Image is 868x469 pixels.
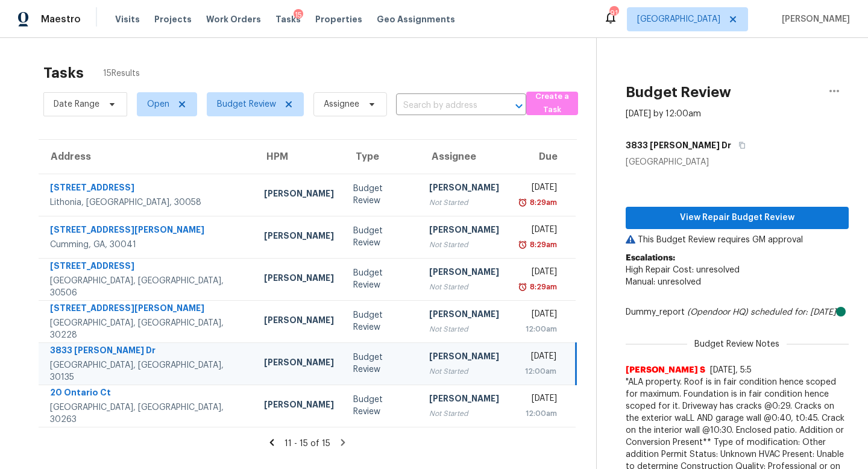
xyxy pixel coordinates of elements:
img: Overdue Alarm Icon [518,197,527,209]
span: Assignee [324,98,359,110]
span: Projects [154,13,192,25]
div: [GEOGRAPHIC_DATA] [626,156,849,168]
div: [PERSON_NAME] [264,356,334,371]
div: 12:00am [518,408,557,420]
div: 8:29am [527,239,557,251]
span: Open [147,98,169,110]
div: [PERSON_NAME] [264,272,334,287]
div: [STREET_ADDRESS] [50,260,245,275]
div: [DATE] [518,266,557,281]
div: Not Started [429,281,499,293]
div: Budget Review [353,225,410,249]
div: [PERSON_NAME] [429,350,499,365]
div: Budget Review [353,267,410,291]
div: [PERSON_NAME] [264,314,334,329]
i: scheduled for: [DATE] [750,308,836,316]
div: 8:29am [527,197,557,209]
div: 15 [294,9,303,21]
span: View Repair Budget Review [635,210,839,225]
div: [STREET_ADDRESS] [50,181,245,197]
span: Budget Review [217,98,276,110]
th: Assignee [420,140,509,174]
span: 15 Results [103,68,140,80]
div: 3833 [PERSON_NAME] Dr [50,344,245,359]
div: Budget Review [353,394,410,418]
div: 20 Ontario Ct [50,386,245,401]
span: 11 - 15 of 15 [285,439,330,448]
h5: 3833 [PERSON_NAME] Dr [626,139,731,151]
span: Properties [315,13,362,25]
input: Search by address [396,96,492,115]
th: Due [509,140,576,174]
span: Date Range [54,98,99,110]
button: Open [511,98,527,115]
div: [PERSON_NAME] [264,398,334,414]
b: Escalations: [626,254,675,262]
div: Cumming, GA, 30041 [50,239,245,251]
div: [PERSON_NAME] [429,266,499,281]
div: [PERSON_NAME] [429,308,499,323]
button: Copy Address [731,134,747,156]
th: HPM [254,140,344,174]
div: [DATE] [518,308,557,323]
th: Type [344,140,420,174]
div: 91 [609,7,618,19]
p: This Budget Review requires GM approval [626,234,849,246]
div: [STREET_ADDRESS][PERSON_NAME] [50,224,245,239]
img: Overdue Alarm Icon [518,239,527,251]
div: Dummy_report [626,306,849,318]
div: Lithonia, [GEOGRAPHIC_DATA], 30058 [50,197,245,209]
div: 12:00am [518,365,556,377]
div: [GEOGRAPHIC_DATA], [GEOGRAPHIC_DATA], 30135 [50,359,245,383]
span: [GEOGRAPHIC_DATA] [637,13,720,25]
div: [STREET_ADDRESS][PERSON_NAME] [50,302,245,317]
span: Create a Task [532,90,572,118]
div: Budget Review [353,183,410,207]
div: Not Started [429,239,499,251]
span: [PERSON_NAME] S [626,364,705,376]
span: Maestro [41,13,81,25]
div: [PERSON_NAME] [264,187,334,203]
span: Tasks [275,15,301,24]
div: [DATE] [518,224,557,239]
span: [DATE], 5:5 [710,366,752,374]
div: [DATE] [518,350,556,365]
i: (Opendoor HQ) [687,308,748,316]
div: Budget Review [353,351,410,376]
button: View Repair Budget Review [626,207,849,229]
h2: Budget Review [626,86,731,98]
div: [GEOGRAPHIC_DATA], [GEOGRAPHIC_DATA], 30506 [50,275,245,299]
div: Budget Review [353,309,410,333]
div: [PERSON_NAME] [429,392,499,408]
div: [DATE] [518,392,557,408]
h2: Tasks [43,67,84,79]
span: Geo Assignments [377,13,455,25]
div: Not Started [429,323,499,335]
div: [DATE] by 12:00am [626,108,701,120]
div: [DATE] [518,181,557,197]
div: [GEOGRAPHIC_DATA], [GEOGRAPHIC_DATA], 30228 [50,317,245,341]
div: Not Started [429,408,499,420]
div: Not Started [429,365,499,377]
div: 8:29am [527,281,557,293]
div: [PERSON_NAME] [429,224,499,239]
div: [GEOGRAPHIC_DATA], [GEOGRAPHIC_DATA], 30263 [50,401,245,426]
span: High Repair Cost: unresolved [626,266,740,274]
span: Work Orders [206,13,261,25]
img: Overdue Alarm Icon [518,281,527,293]
div: 12:00am [518,323,557,335]
div: [PERSON_NAME] [264,230,334,245]
div: Not Started [429,197,499,209]
div: [PERSON_NAME] [429,181,499,197]
span: Visits [115,13,140,25]
button: Create a Task [526,92,578,115]
span: Budget Review Notes [687,338,787,350]
span: [PERSON_NAME] [777,13,850,25]
th: Address [39,140,254,174]
span: Manual: unresolved [626,278,701,286]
